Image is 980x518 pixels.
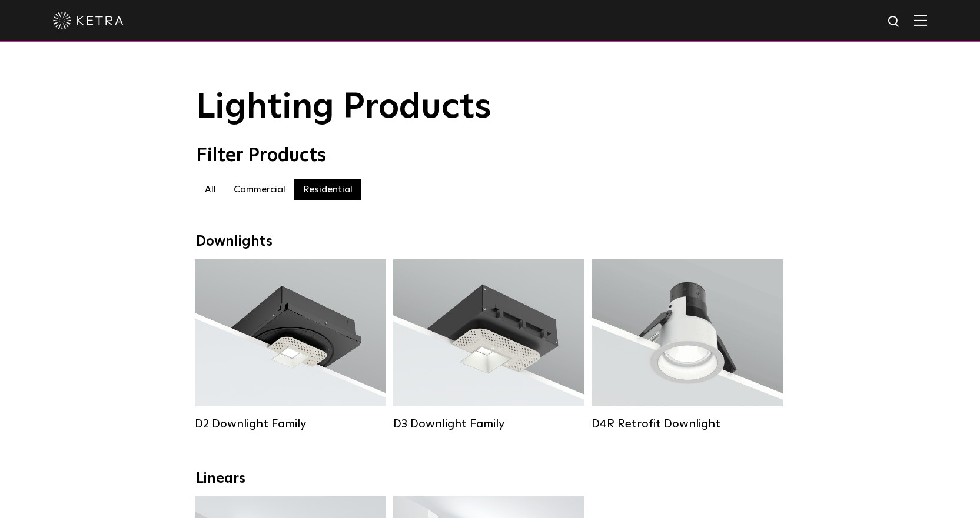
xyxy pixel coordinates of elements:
[393,259,584,431] a: D3 Downlight Family Lumen Output:700 / 900 / 1100Colors:White / Black / Silver / Bronze / Paintab...
[196,90,491,125] span: Lighting Products
[195,259,386,431] a: D2 Downlight Family Lumen Output:1200Colors:White / Black / Gloss Black / Silver / Bronze / Silve...
[294,179,361,200] label: Residential
[196,145,785,167] div: Filter Products
[195,417,386,431] div: D2 Downlight Family
[196,470,785,487] div: Linears
[196,179,225,200] label: All
[225,179,294,200] label: Commercial
[393,417,584,431] div: D3 Downlight Family
[914,15,927,26] img: Hamburger%20Nav.svg
[196,233,785,250] div: Downlights
[53,12,124,29] img: ketra-logo-2019-white
[592,417,783,431] div: D4R Retrofit Downlight
[887,15,902,29] img: search icon
[592,259,783,431] a: D4R Retrofit Downlight Lumen Output:800Colors:White / BlackBeam Angles:15° / 25° / 40° / 60°Watta...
